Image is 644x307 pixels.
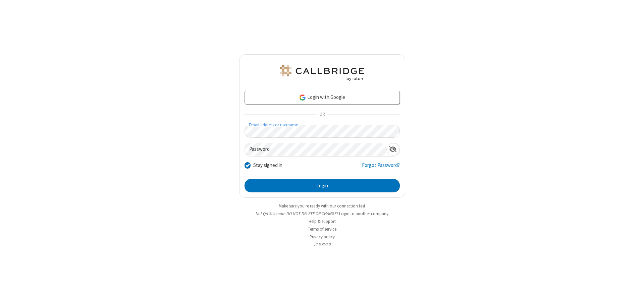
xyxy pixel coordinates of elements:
button: Login to another company [339,210,388,217]
li: v2.6.352.0 [239,241,405,248]
li: Not QA Selenium DO NOT DELETE OR CHANGE? [239,210,405,217]
input: Password [245,143,386,156]
a: Privacy policy [310,234,335,240]
label: Stay signed in [253,162,282,169]
div: Show password [386,143,399,156]
img: google-icon.png [299,94,306,101]
a: Login with Google [245,91,400,104]
a: Forgot Password? [362,162,400,174]
input: Email address or username [245,125,400,138]
button: Login [245,179,400,192]
img: QA Selenium DO NOT DELETE OR CHANGE [278,65,366,81]
a: Terms of service [308,226,336,232]
span: OR [317,110,327,119]
a: Help & support [309,219,336,224]
a: Make sure you're ready with our connection test [279,203,365,209]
